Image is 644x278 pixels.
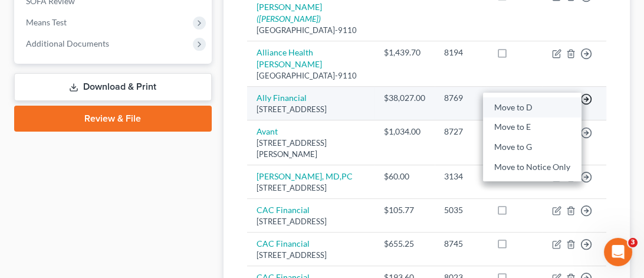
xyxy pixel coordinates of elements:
[384,126,425,138] div: $1,034.00
[384,204,425,216] div: $105.77
[444,171,478,182] div: 3134
[483,137,581,157] a: Move to G
[14,106,212,132] a: Review & File
[257,205,310,215] a: CAC Financial
[444,238,478,250] div: 8745
[257,104,365,115] div: [STREET_ADDRESS]
[483,97,581,117] a: Move to D
[257,216,365,227] div: [STREET_ADDRESS]
[444,47,478,58] div: 8194
[257,126,278,136] a: Avant
[257,171,353,181] a: [PERSON_NAME], MD,PC
[26,38,109,48] span: Additional Documents
[444,204,478,216] div: 5035
[384,238,425,250] div: $655.25
[483,117,581,138] a: Move to E
[257,14,321,24] i: ([PERSON_NAME])
[257,47,322,69] a: Alliance Health [PERSON_NAME]
[604,238,632,266] iframe: Intercom live chat
[257,70,365,81] div: [GEOGRAPHIC_DATA]-9110
[257,238,310,248] a: CAC Financial
[257,138,365,159] div: [STREET_ADDRESS][PERSON_NAME]
[257,250,365,261] div: [STREET_ADDRESS]
[628,238,638,247] span: 3
[26,17,67,27] span: Means Test
[257,93,307,103] a: Ally Financial
[384,47,425,58] div: $1,439.70
[444,92,478,104] div: 8769
[483,157,581,177] a: Move to Notice Only
[257,182,365,194] div: [STREET_ADDRESS]
[384,92,425,104] div: $38,027.00
[14,73,212,101] a: Download & Print
[444,126,478,138] div: 8727
[384,171,425,182] div: $60.00
[257,25,365,36] div: [GEOGRAPHIC_DATA]-9110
